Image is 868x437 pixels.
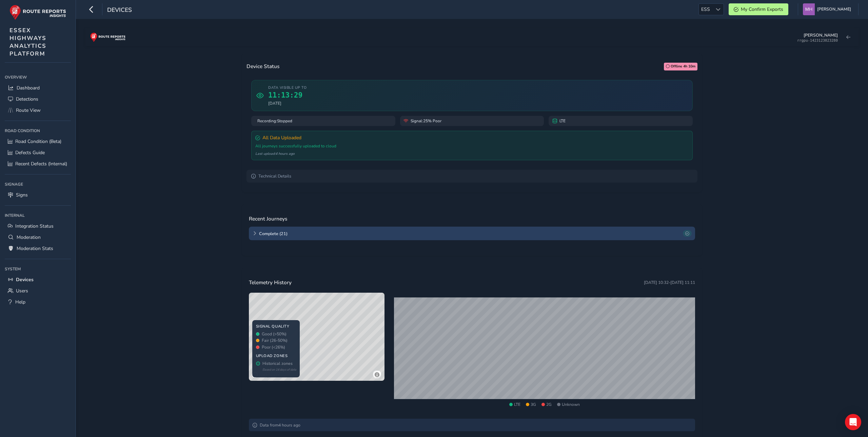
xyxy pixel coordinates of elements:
a: Recent Defects (Internal) [5,158,71,169]
a: Route View [5,105,71,116]
span: Route View [16,107,41,113]
span: Moderation [17,234,41,241]
a: Moderation Stats [5,243,71,254]
a: Help [5,296,71,308]
a: Signs [5,189,71,201]
span: [PERSON_NAME] [817,3,851,15]
h3: Recent Journeys [249,216,287,222]
span: [DATE] [268,101,307,106]
span: LTE [509,402,520,407]
div: Based on 14 days of data [262,368,296,372]
span: Unknown [557,402,580,407]
span: Help [15,299,25,305]
span: 3G [526,402,536,407]
div: Open Intercom Messenger [845,414,861,430]
span: ESS [699,4,712,15]
a: Road Condition (Beta) [5,136,71,147]
img: diamond-layout [803,3,815,15]
span: Recording: Stopped [257,118,292,124]
summary: Technical Details [246,170,697,183]
button: Back to device list [843,32,854,42]
span: My Confirm Exports [741,6,783,13]
span: Good (>50%) [262,331,287,337]
span: Detections [16,96,38,102]
span: Data visible up to [268,85,307,90]
span: Users [16,288,28,294]
div: System [5,264,71,274]
span: Moderation Stats [17,245,53,252]
span: Poor (<26%) [262,345,285,350]
div: Overview [5,72,71,82]
div: [PERSON_NAME] [804,32,838,38]
span: All journeys successfully uploaded to cloud [255,143,336,149]
div: Road Condition [5,126,71,136]
h3: Telemetry History [249,279,292,286]
span: [DATE] 10:32 - [DATE] 11:11 [644,280,695,285]
button: [PERSON_NAME] [803,3,853,15]
a: Defects Guide [5,147,71,158]
a: Dashboard [5,82,71,93]
span: 11:13:29 [268,91,307,99]
div: UPLOAD ZONES [256,353,296,358]
div: Last upload: 4 hours ago [255,151,689,156]
a: Detections [5,93,71,105]
span: Dashboard [17,85,40,91]
div: SIGNAL QUALITY [256,324,296,329]
span: Road Condition (Beta) [15,138,61,145]
span: Fair (26-50%) [262,338,288,343]
span: 2G [541,402,552,407]
span: LTE [559,118,566,124]
span: ESSEX HIGHWAYS ANALYTICS PLATFORM [9,26,46,58]
span: Integration Status [15,223,54,229]
span: Historical zones [262,361,293,366]
h3: Device Status [246,63,279,69]
a: Integration Status [5,221,71,232]
div: Internal [5,210,71,221]
span: Defects Guide [15,149,45,156]
div: rrgpu-1423123023280 [797,38,838,42]
div: Data from 4 hours ago [249,419,695,431]
span: Signs [16,192,28,198]
a: Devices [5,274,71,285]
span: All Data Uploaded [262,134,301,141]
img: rr logo [9,5,66,20]
a: Moderation [5,232,71,243]
span: Offline 4h 10m [671,64,695,69]
span: Signal: 25% Poor [411,118,441,124]
span: Complete ( 21 ) [259,231,680,236]
div: Signage [5,179,71,189]
a: Users [5,285,71,296]
span: Devices [16,276,34,283]
span: Devices [107,6,132,15]
img: rr logo [90,33,125,42]
button: My Confirm Exports [729,3,788,15]
span: Recent Defects (Internal) [15,161,67,167]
